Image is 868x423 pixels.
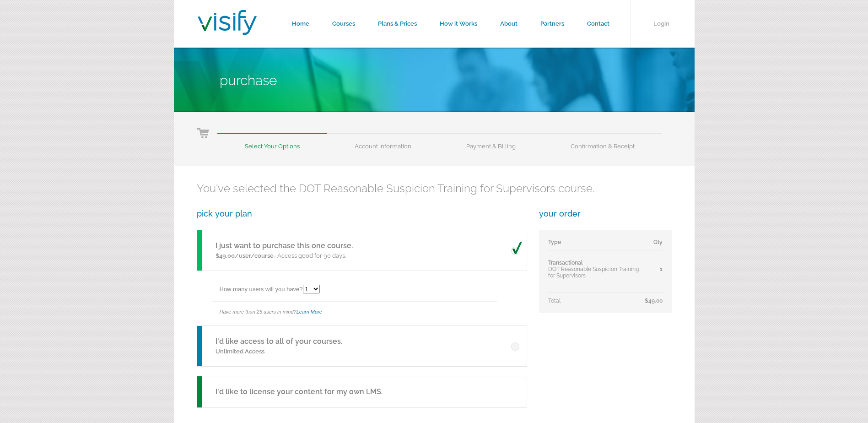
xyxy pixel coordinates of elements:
[216,240,353,251] h5: I just want to purchase this one course.
[327,133,439,150] li: Account Information
[216,251,353,260] p: - Access good for 90 days.
[645,239,663,250] td: Qty
[197,182,672,195] h2: You've selected the DOT Reasonable Suspicion Training for Supervisors course.
[548,293,645,304] td: Total
[216,386,383,397] h5: I'd like to license your content for my own LMS.
[198,10,257,35] img: Visify Training
[539,209,672,218] h3: your order
[543,133,662,150] li: Confirmation & Receipt
[548,239,645,250] td: Type
[197,209,526,218] h3: pick your plan
[220,302,512,322] div: Have more than 25 users in mind?
[217,133,327,150] li: Select Your Options
[216,337,342,346] a: I'd like access to all of your courses.
[439,133,543,150] li: Payment & Billing
[220,280,512,301] div: How many users will you have?
[216,348,264,355] span: Unlimited Access
[216,252,274,259] span: $49.00/user/course
[548,266,639,279] span: DOT Reasonable Suspicion Training for Supervisors
[645,298,663,304] span: $49.00
[645,266,663,272] div: 1
[220,72,277,88] span: Purchase
[548,260,583,266] span: Transactional
[297,309,322,315] a: Learn More
[197,376,526,408] a: I'd like to license your content for my own LMS.
[198,24,257,38] a: Visify Training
